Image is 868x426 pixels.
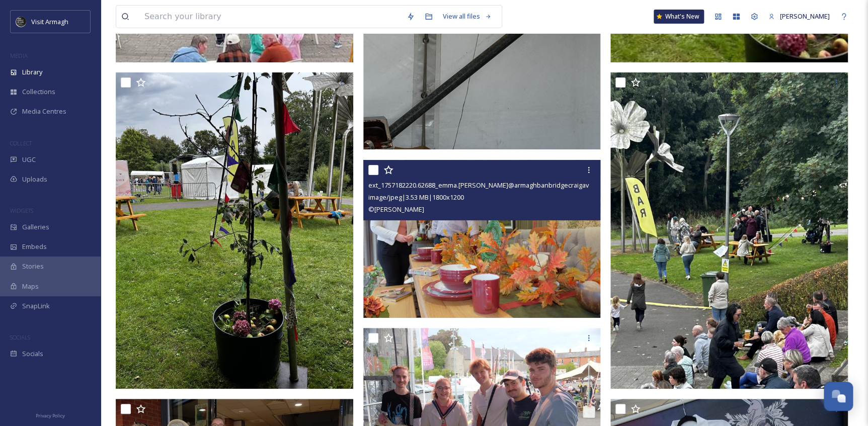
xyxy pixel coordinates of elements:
img: THE-FIRST-PLACE-VISIT-ARMAGH.COM-BLACK.jpg [16,17,26,27]
span: image/jpeg | 3.53 MB | 1800 x 1200 [368,193,464,202]
span: WIDGETS [10,207,33,214]
span: SOCIALS [10,333,30,341]
span: UGC [22,155,36,164]
a: What's New [654,10,704,24]
span: Maps [22,282,39,291]
span: Galleries [22,222,49,232]
span: ext_1757182220.62688_emma.[PERSON_NAME]@armaghbanbridgecraigavon.gov.uk-06092025-167.jpg [368,180,671,190]
span: MEDIA [10,52,28,59]
span: Socials [22,349,43,359]
span: Embeds [22,242,47,251]
a: Privacy Policy [36,409,65,421]
span: [PERSON_NAME] [780,12,830,21]
input: Search your library [139,6,402,28]
span: SnapLink [22,301,50,311]
img: ext_1757182220.62688_emma.mcquaid@armaghbanbridgecraigavon.gov.uk-06092025-167.jpg [363,159,601,318]
img: ext_1757183571.899723_Emma.mcquaid@armaghbanbridgecraigavon.gov.uk-IMG_0364.jpeg [116,72,353,389]
a: [PERSON_NAME] [763,7,835,26]
span: Uploads [22,175,47,184]
button: Open Chat [824,382,853,411]
img: ext_1757183568.15047_Emma.mcquaid@armaghbanbridgecraigavon.gov.uk-IMG_0361.jpeg [610,72,848,389]
span: Library [22,67,42,77]
span: © [PERSON_NAME] [368,205,424,214]
span: Media Centres [22,107,66,116]
span: COLLECT [10,139,32,147]
span: Privacy Policy [36,412,65,419]
span: Visit Armagh [31,17,68,26]
a: View all files [438,7,497,26]
span: Stories [22,262,44,271]
span: Collections [22,87,55,97]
